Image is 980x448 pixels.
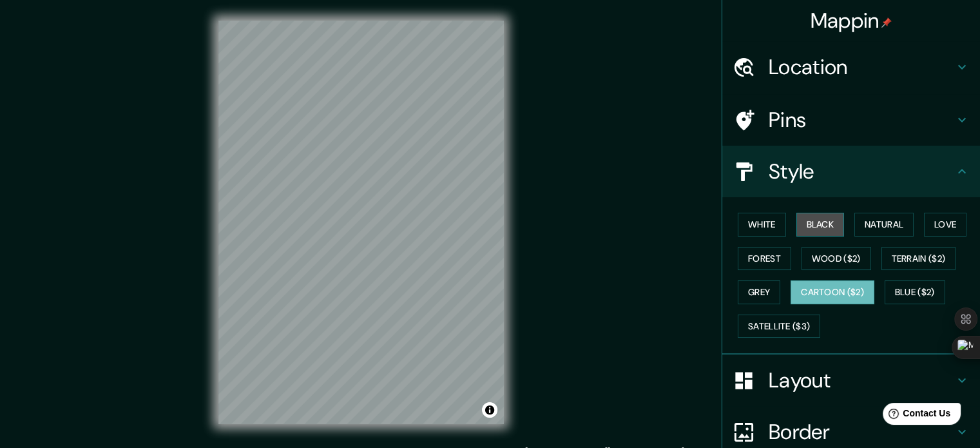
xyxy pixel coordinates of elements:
[482,402,497,418] button: Toggle attribution
[796,213,845,237] button: Black
[738,280,780,304] button: Grey
[811,8,892,34] h4: Mappin
[722,94,980,146] div: Pins
[769,419,954,445] h4: Border
[865,398,966,434] iframe: Help widget launcher
[802,247,871,271] button: Wood ($2)
[769,107,954,133] h4: Pins
[738,247,791,271] button: Forest
[885,280,945,304] button: Blue ($2)
[791,280,874,304] button: Cartoon ($2)
[218,21,504,424] canvas: Map
[854,213,914,237] button: Natural
[722,355,980,406] div: Layout
[722,146,980,197] div: Style
[881,17,892,28] img: pin-icon.png
[769,159,954,184] h4: Style
[924,213,966,237] button: Love
[738,315,820,338] button: Satellite ($3)
[722,41,980,93] div: Location
[738,213,786,237] button: White
[769,54,954,80] h4: Location
[769,367,954,393] h4: Layout
[881,247,956,271] button: Terrain ($2)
